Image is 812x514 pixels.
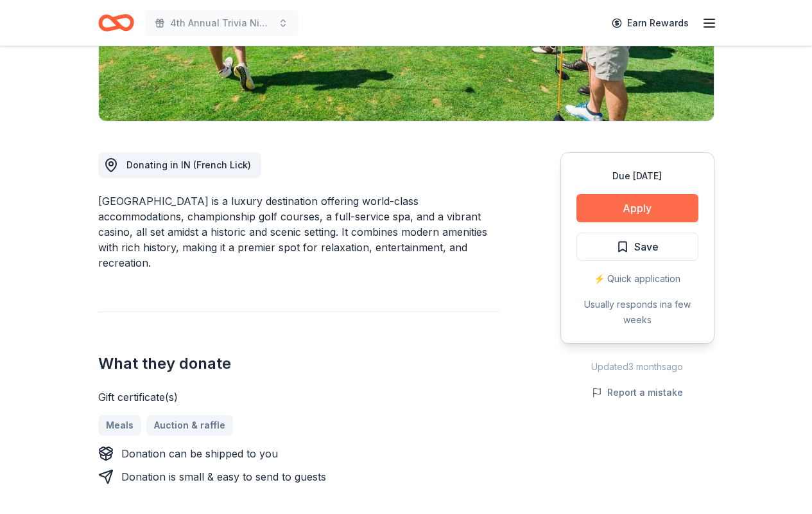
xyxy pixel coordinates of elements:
div: [GEOGRAPHIC_DATA] is a luxury destination offering world-class accommodations, championship golf ... [98,193,499,270]
button: Report a mistake [592,385,683,400]
div: Updated 3 months ago [560,359,714,375]
span: 4th Annual Trivia Night [170,15,273,31]
a: Auction & raffle [146,415,233,436]
a: Home [98,8,134,38]
div: Gift certificate(s) [98,389,499,405]
div: Donation can be shipped to you [121,446,278,461]
div: Usually responds in a few weeks [576,297,698,328]
button: 4th Annual Trivia Night [144,10,298,36]
h2: What they donate [98,353,499,374]
div: Donation is small & easy to send to guests [121,469,326,484]
div: Due [DATE] [576,168,698,184]
span: Donating in IN (French Lick) [126,159,251,170]
span: Save [634,238,659,255]
div: ⚡️ Quick application [576,271,698,287]
button: Save [576,233,698,261]
a: Meals [98,415,141,436]
a: Earn Rewards [604,12,696,35]
button: Apply [576,194,698,222]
